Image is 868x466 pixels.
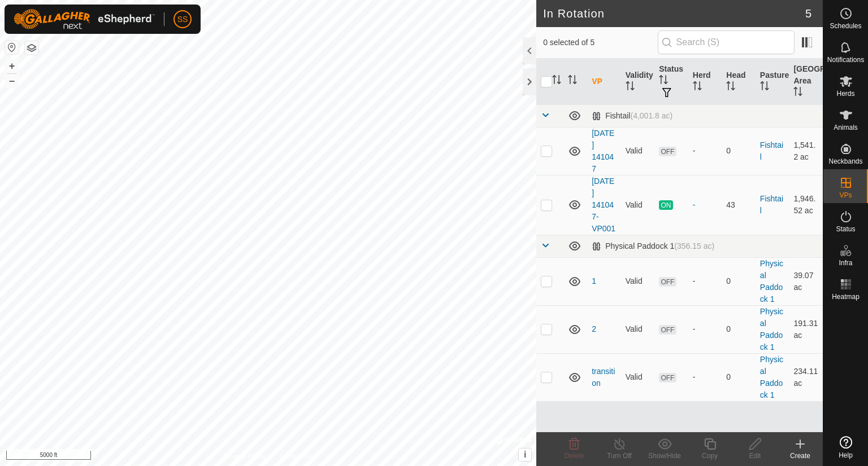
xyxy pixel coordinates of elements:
p-sorticon: Activate to sort [626,83,635,92]
span: OFF [659,373,676,383]
th: Validity [621,59,655,105]
span: ON [659,200,672,210]
div: Show/Hide [642,451,687,461]
td: 39.07 ac [789,257,823,305]
td: Valid [621,305,655,353]
a: Fishtail [760,140,783,161]
p-sorticon: Activate to sort [552,77,561,86]
td: 43 [722,175,756,235]
button: Map Layers [25,41,38,55]
td: Valid [621,353,655,401]
td: Valid [621,127,655,175]
a: transition [592,367,615,388]
th: Pasture [756,59,789,105]
p-sorticon: Activate to sort [693,83,702,92]
span: i [524,450,526,459]
a: 1 [592,276,596,285]
button: + [5,59,19,73]
td: Valid [621,175,655,235]
td: 1,946.52 ac [789,175,823,235]
span: SS [177,14,188,25]
h2: In Rotation [543,7,805,20]
div: Copy [687,451,732,461]
span: Help [839,452,853,459]
img: Gallagher Logo [14,9,155,29]
td: 0 [722,257,756,305]
a: Fishtail [760,194,783,215]
a: Contact Us [279,451,313,461]
p-sorticon: Activate to sort [760,83,769,92]
div: - [693,275,718,287]
p-sorticon: Activate to sort [659,77,668,86]
p-sorticon: Activate to sort [793,89,802,98]
span: OFF [659,277,676,287]
td: 234.11 ac [789,353,823,401]
td: 191.31 ac [789,305,823,353]
td: 0 [722,305,756,353]
th: Status [654,59,688,105]
a: Physical Paddock 1 [760,307,783,351]
div: Edit [732,451,778,461]
th: [GEOGRAPHIC_DATA] Area [789,59,823,105]
input: Search (S) [658,30,795,54]
button: – [5,74,19,87]
th: Herd [688,59,722,105]
div: Turn Off [597,451,642,461]
a: [DATE] 141047-VP001 [592,177,615,233]
p-sorticon: Activate to sort [726,83,735,92]
a: 2 [592,324,596,333]
span: Status [836,226,855,232]
a: [DATE] 141047 [592,129,614,173]
p-sorticon: Activate to sort [568,77,577,86]
span: VPs [839,192,852,199]
td: 0 [722,353,756,401]
span: Schedules [830,23,861,29]
button: i [519,449,531,461]
span: Infra [839,260,852,266]
th: VP [587,59,621,105]
div: Fishtail [592,111,672,121]
button: Reset Map [5,41,19,54]
span: Delete [565,452,584,460]
span: Heatmap [832,293,860,300]
span: (4,001.8 ac) [630,111,672,120]
span: Neckbands [828,158,862,165]
span: Notifications [827,56,864,63]
td: 0 [722,127,756,175]
div: - [693,199,718,211]
span: Herds [836,90,854,97]
span: OFF [659,147,676,156]
div: - [693,371,718,383]
th: Head [722,59,756,105]
span: (356.15 ac) [674,241,714,250]
span: 0 selected of 5 [543,37,657,49]
td: 1,541.2 ac [789,127,823,175]
span: 5 [805,5,811,22]
div: Create [778,451,823,461]
span: OFF [659,325,676,335]
a: Help [823,432,868,463]
a: Privacy Policy [224,451,266,461]
a: Physical Paddock 1 [760,355,783,399]
a: Physical Paddock 1 [760,259,783,304]
td: Valid [621,257,655,305]
span: Animals [834,124,858,131]
div: - [693,145,718,157]
div: - [693,323,718,335]
div: Physical Paddock 1 [592,241,714,251]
